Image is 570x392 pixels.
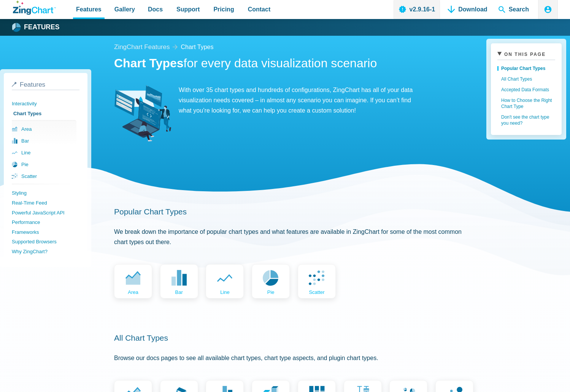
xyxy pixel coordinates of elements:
a: Popular Chart Types [114,207,187,216]
a: ZingChart Logo. Click to return to the homepage [13,1,56,15]
a: Don't see the chart type you need? [497,112,555,129]
span: Support [176,4,200,14]
span: pie [267,290,275,295]
p: We break down the importance of popular chart types and what features are available in ZingChart ... [114,227,474,247]
a: Features [12,81,79,90]
img: Interactivity Image [114,85,171,142]
a: area [12,123,76,135]
a: Why ZingChart? [12,247,79,257]
a: area [114,264,152,298]
a: All Chart Types [497,74,555,84]
span: Docs [148,4,163,14]
a: Accepted Data Formats [497,84,555,95]
summary: On This Page [497,50,555,60]
p: Browse our docs pages to see all available chart types, chart type aspects, and plugin chart types. [114,353,474,363]
a: bar [160,264,198,298]
a: scatter [12,170,76,182]
a: Frameworks [12,227,79,237]
span: Gallery [114,4,135,14]
p: With over 35 chart types and hundreds of configurations, ZingChart has all of your data visualiza... [114,85,418,116]
span: Features [20,81,45,88]
span: line [220,290,230,295]
a: chart types [181,42,213,52]
a: line [12,147,76,159]
a: scatter [298,264,336,298]
strong: Features [24,24,60,31]
a: Chart Types [12,109,79,119]
a: Interactivity [12,99,79,109]
a: ZingChart Features [114,42,170,53]
a: Popular Chart Types [497,63,555,74]
a: Styling [12,188,79,198]
a: pie [12,159,76,170]
a: pie [252,264,290,298]
a: Performance [12,217,79,227]
a: How to Choose the Right Chart Type [497,95,555,112]
span: Contact [248,4,271,14]
strong: Chart Types [114,56,184,70]
h1: for every data visualization scenario [114,56,474,73]
span: Pricing [213,4,234,14]
a: All Chart Types [114,333,168,342]
a: Features [13,22,60,33]
span: bar [175,290,183,295]
span: scatter [309,290,324,295]
a: bar [12,135,76,147]
a: Powerful JavaScript API [12,208,79,218]
span: Features [76,4,102,14]
a: Supported Browsers [12,237,79,247]
span: area [128,290,138,295]
a: line [206,264,244,298]
a: Real-Time Feed [12,198,79,208]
